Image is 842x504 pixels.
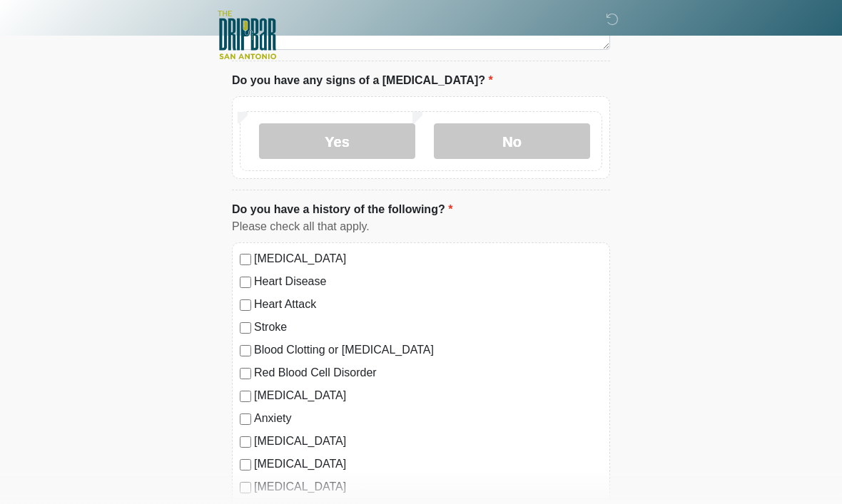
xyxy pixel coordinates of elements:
[240,391,251,402] input: [MEDICAL_DATA]
[254,341,602,359] label: Blood Clotting or [MEDICAL_DATA]
[240,299,251,311] input: Heart Attack
[254,319,602,336] label: Stroke
[232,72,493,89] label: Do you have any signs of a [MEDICAL_DATA]?
[232,218,610,235] div: Please check all that apply.
[254,296,602,313] label: Heart Attack
[254,250,602,267] label: [MEDICAL_DATA]
[254,273,602,290] label: Heart Disease
[259,123,415,159] label: Yes
[240,482,251,493] input: [MEDICAL_DATA]
[240,368,251,379] input: Red Blood Cell Disorder
[254,410,602,427] label: Anxiety
[254,456,602,473] label: [MEDICAL_DATA]
[240,436,251,448] input: [MEDICAL_DATA]
[254,478,602,495] label: [MEDICAL_DATA]
[240,277,251,288] input: Heart Disease
[240,459,251,470] input: [MEDICAL_DATA]
[240,322,251,334] input: Stroke
[240,254,251,265] input: [MEDICAL_DATA]
[254,387,602,404] label: [MEDICAL_DATA]
[254,433,602,450] label: [MEDICAL_DATA]
[232,201,452,218] label: Do you have a history of the following?
[254,364,602,381] label: Red Blood Cell Disorder
[218,11,276,61] img: The DRIPBaR - San Antonio Fossil Creek Logo
[240,345,251,356] input: Blood Clotting or [MEDICAL_DATA]
[240,413,251,425] input: Anxiety
[434,123,590,159] label: No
